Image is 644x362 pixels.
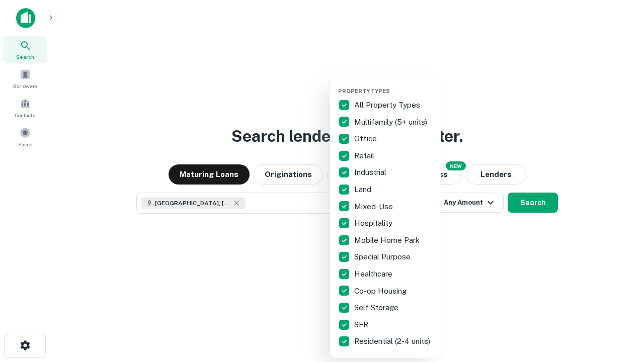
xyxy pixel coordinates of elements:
[594,282,644,330] iframe: Chat Widget
[354,116,429,128] p: Multifamily (5+ units)
[354,184,373,196] p: Land
[354,302,400,314] p: Self Storage
[354,166,388,178] p: Industrial
[354,133,379,145] p: Office
[354,268,394,280] p: Healthcare
[354,201,395,213] p: Mixed-Use
[354,150,376,162] p: Retail
[354,234,422,246] p: Mobile Home Park
[354,99,422,111] p: All Property Types
[354,285,409,297] p: Co-op Housing
[354,319,370,331] p: SFR
[354,251,413,263] p: Special Purpose
[354,217,394,229] p: Hospitality
[354,335,432,347] p: Residential (2-4 units)
[338,88,390,94] span: Property Types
